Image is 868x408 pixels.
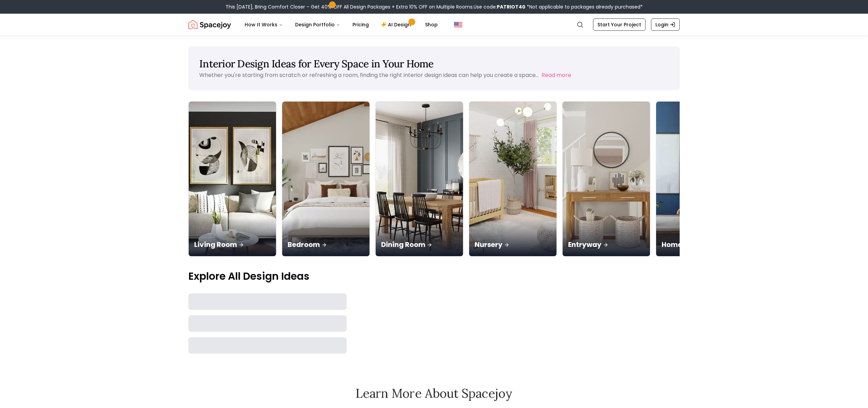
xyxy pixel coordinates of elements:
[376,102,463,256] img: Dining Room
[475,240,551,249] p: Nursery
[199,71,539,79] p: Whether you're starting from scratch or refreshing a room, finding the right interior design idea...
[188,270,680,282] p: Explore All Design Ideas
[497,3,525,10] b: PATRIOT40
[525,3,643,10] span: *Not applicable to packages already purchased*
[563,102,650,256] img: Entryway
[188,18,231,31] a: Spacejoy
[381,240,458,249] p: Dining Room
[656,102,743,256] img: Home Office
[454,21,462,29] img: United States
[375,101,463,256] a: Dining RoomDining Room
[541,71,571,79] button: Read more
[562,101,650,256] a: EntrywayEntryway
[651,18,680,31] a: Login
[239,18,443,31] nav: Main
[189,102,276,256] img: Living Room
[656,101,744,256] a: Home OfficeHome Office
[188,14,680,36] nav: Global
[194,240,271,249] p: Living Room
[188,101,276,256] a: Living RoomLiving Room
[239,18,288,31] button: How It Works
[474,3,525,10] span: Use code:
[199,57,669,70] h1: Interior Design Ideas for Every Space in Your Home
[347,18,374,31] a: Pricing
[288,240,364,249] p: Bedroom
[420,18,443,31] a: Shop
[568,240,645,249] p: Entryway
[376,18,418,31] a: AI Design
[662,240,738,249] p: Home Office
[593,18,646,31] a: Start Your Project
[290,18,346,31] button: Design Portfolio
[469,101,557,256] a: NurseryNursery
[282,102,370,256] img: Bedroom
[469,102,556,256] img: Nursery
[188,18,231,31] img: Spacejoy Logo
[226,3,643,10] div: This [DATE], Bring Comfort Closer – Get 40% OFF All Design Packages + Extra 10% OFF on Multiple R...
[282,101,370,256] a: BedroomBedroom
[254,386,614,400] h2: Learn More About Spacejoy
